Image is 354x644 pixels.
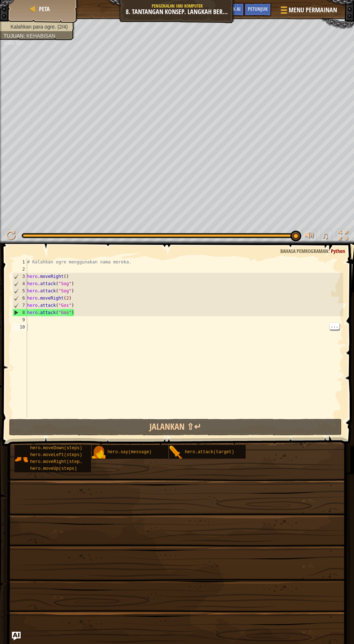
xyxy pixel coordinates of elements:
span: Peta [39,5,50,13]
img: portrait.png [92,446,105,459]
img: portrait.png [169,446,183,459]
div: 2 [12,266,27,273]
span: : [23,33,26,39]
div: 4 [13,280,27,287]
span: Kalahkan para ogre. (2/4) [10,24,68,30]
span: Bahasa pemrograman [280,248,328,254]
span: ... [330,323,339,329]
span: ♫ [322,230,329,241]
button: Ctrl + P: Play [4,229,18,244]
button: Ask AI [225,3,244,16]
span: : [328,248,331,254]
div: 7 [13,302,27,309]
span: Tujuan [4,33,23,39]
span: hero.moveDown(steps) [30,446,82,451]
div: 6 [13,295,27,302]
button: Jalankan ⇧↵ [9,419,342,435]
span: hero.moveRight(steps) [30,459,85,464]
button: Ask AI [12,632,21,640]
div: 10 [12,323,27,331]
button: Alihkan layar penuh [336,229,350,244]
button: ♫ [320,229,333,244]
span: hero.say(message) [107,450,151,455]
span: Petunjuk [248,5,268,12]
span: Menu Permainan [289,5,337,15]
span: hero.attack(target) [185,450,234,455]
span: hero.moveUp(steps) [30,466,77,471]
div: 8 [13,309,27,316]
li: Kalahkan para ogre. [4,23,69,30]
div: 1 [12,258,27,266]
div: 5 [13,287,27,295]
div: 9 [12,316,27,323]
span: hero.moveLeft(steps) [30,452,82,458]
span: Python [331,248,345,254]
a: Peta [37,5,50,13]
button: Menu Permainan [275,3,341,20]
div: 3 [13,273,27,280]
span: Ask AI [228,5,241,12]
span: Kehabisan waktu [4,33,55,46]
img: portrait.png [14,452,28,466]
button: Atur suara [302,229,317,244]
